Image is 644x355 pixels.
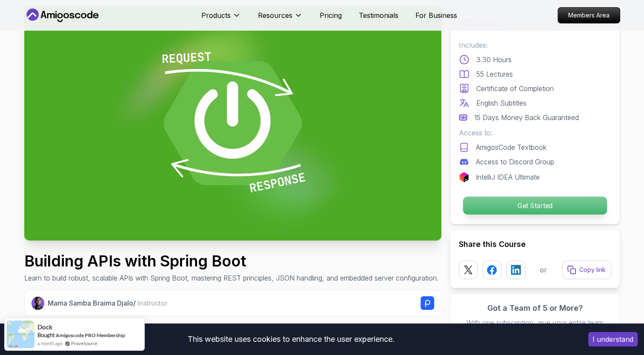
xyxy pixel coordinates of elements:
span: Dock [37,324,52,331]
a: Pricing [320,10,342,20]
p: Certificate of Completion [476,83,554,94]
button: Resources [258,10,303,27]
img: provesource social proof notification image [7,321,34,348]
a: Members Area [558,7,620,23]
button: Accept cookies [588,332,638,346]
span: Instructor [137,299,168,307]
button: Copy link [562,261,611,279]
p: IntelliJ IDEA Ultimate [476,172,540,182]
a: ProveSource [71,340,97,347]
p: 55 Lectures [476,69,513,79]
a: Amigoscode PRO Membership [56,332,125,338]
p: Members Area [558,8,620,23]
p: Access to Discord Group [476,157,554,167]
p: English Subtitles [476,98,527,108]
span: Bought [37,332,55,338]
p: Access to: [459,128,611,138]
h2: Share this Course [459,238,611,250]
p: or [540,265,547,275]
p: Products [201,10,231,20]
p: AmigosCode Textbook [476,142,547,152]
span: a month ago [37,340,63,347]
p: Learn to build robust, scalable APIs with Spring Boot, mastering REST principles, JSON handling, ... [24,273,438,283]
a: Testimonials [359,10,398,20]
p: Copy link [579,266,606,274]
p: 15 Days Money Back Guaranteed [474,112,579,123]
button: Products [201,10,241,27]
button: Get Started [462,196,607,215]
p: Resources [258,10,292,20]
img: Nelson Djalo [31,297,45,310]
p: Get Started [463,197,607,215]
div: This website uses cookies to enhance the user experience. [6,330,575,349]
p: 3.30 Hours [476,54,512,65]
img: building-apis-with-spring-boot_thumbnail [24,6,441,240]
img: jetbrains logo [459,172,469,182]
h1: Building APIs with Spring Boot [24,252,438,269]
p: Includes: [459,40,611,50]
p: With one subscription, give your entire team access to all courses and features. [459,318,611,338]
a: For Business [415,10,457,20]
h3: Got a Team of 5 or More? [459,302,611,314]
p: Mama Samba Braima Djalo / [48,298,168,308]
